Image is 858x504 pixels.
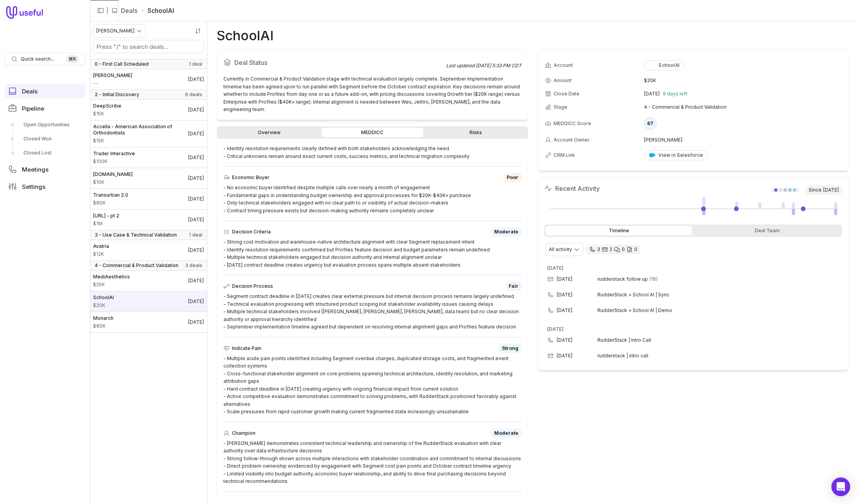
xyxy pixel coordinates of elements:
div: - No economic buyer identified despite multiple calls over nearly a month of engagement - Fundame... [223,184,522,214]
a: Accella - American Association of Orthodontists$15K[DATE] [90,120,207,147]
a: Monarch$80K[DATE] [90,312,207,332]
span: Amount [93,138,188,144]
span: Moderate [494,229,518,235]
div: Indicate Pain [223,344,522,353]
a: Deals [5,84,85,98]
span: 6 deals [185,91,202,98]
span: Quick search... [21,56,54,62]
span: 3 - Use Case & Technical Validation [95,232,177,238]
div: Decision Criteria [223,227,522,237]
time: [DATE] [547,265,563,271]
a: DeepScribe$15K[DATE] [90,100,207,120]
a: Open Opportunities [5,118,85,131]
div: 67 [644,117,657,130]
button: Collapse sidebar [95,5,106,16]
span: Amount [93,179,133,185]
a: MEDDICC [322,128,423,137]
div: SchoolAI [649,62,680,68]
span: rudderstack | intro call [597,353,648,359]
h1: SchoolAI [217,31,273,40]
span: Amount [93,323,113,329]
kbd: ⌘ K [66,55,79,63]
span: RudderStack + School AI | Demo [597,307,830,314]
span: Meetings [22,167,49,172]
span: Amount [93,302,114,308]
span: SchoolAI [93,294,114,301]
span: Amount [93,80,132,86]
time: Deal Close Date [188,278,204,284]
span: 1 deal [189,232,202,238]
div: Deal Team [694,226,840,235]
span: 4 - Commercial & Product Validation [95,262,178,269]
a: Meetings [5,162,85,176]
a: [PERSON_NAME]--[DATE] [90,69,207,90]
td: 4 - Commercial & Product Validation [644,101,841,113]
time: Deal Close Date [188,131,204,137]
div: Decision Process [223,282,522,291]
span: Stage [554,104,567,110]
time: Deal Close Date [188,107,204,113]
a: Settings [5,179,85,194]
span: Account [554,62,573,68]
div: - Multiple acute pain points identified including Segment overdue charges, duplicated storage cos... [223,355,522,416]
span: 1 deal [189,61,202,67]
span: Transurban 2.0 [93,192,128,198]
span: Amount [93,200,128,206]
div: Open Intercom Messenger [831,477,850,496]
a: Overview [218,128,320,137]
div: Champion [223,429,522,438]
a: Trader Interactive$100K[DATE] [90,147,207,168]
span: [URL] - pt 2 [93,213,119,219]
div: Last updated [446,63,522,69]
a: MediAesthetics$25K[DATE] [90,271,207,291]
span: Deals [22,88,38,94]
a: Closed Won [5,133,85,145]
input: Search deals by name [93,40,204,53]
span: Avatria [93,243,109,249]
div: Pipeline submenu [5,118,85,159]
td: $20K [644,74,841,87]
span: Amount [554,77,572,84]
div: - Segment contract deadline in [DATE] creates clear external pressure but internal decision proce... [223,292,522,331]
span: CRM Link [554,152,575,158]
div: Economic Buyer [223,173,522,182]
button: SchoolAI [644,60,685,70]
span: RudderStack | Intro Call [597,337,830,343]
time: [DATE] 5:33 PM CDT [476,63,522,68]
time: [DATE] [823,187,839,193]
a: Pipeline [5,101,85,115]
a: Deals [121,6,137,15]
span: | [106,6,108,15]
div: View in Salesforce [649,152,703,158]
time: [DATE] [547,326,563,332]
span: Moderate [494,430,518,436]
time: Deal Close Date [188,247,204,253]
div: 3 calls and 2 email threads [586,245,640,254]
h2: Recent Activity [544,184,600,193]
a: View in Salesforce [644,150,708,160]
span: Poor [507,174,518,181]
span: 0 - First Call Scheduled [95,61,149,67]
a: SchoolAI$20K[DATE] [90,291,207,312]
a: Transurban 2.0$80K[DATE] [90,189,207,209]
a: Avatria$12K[DATE] [90,240,207,260]
span: Close Date [554,91,579,97]
div: - [PERSON_NAME] demonstrates consistent technical leadership and ownership of the RudderStack eva... [223,439,522,485]
time: [DATE] [557,276,572,282]
span: Trader Interactive [93,151,135,157]
span: Account Owner [554,137,590,143]
span: [DOMAIN_NAME] [93,171,133,178]
span: Amount [93,111,121,117]
li: SchoolAI [140,6,174,15]
span: Pipeline [22,106,44,111]
a: Closed Lost [5,147,85,159]
time: [DATE] [557,337,572,343]
span: rudderstack follow up [597,276,648,282]
div: - Strong cost motivation and warehouse-native architecture alignment with clear Segment replaceme... [223,238,522,269]
a: [URL] - pt 2$1M[DATE] [90,210,207,230]
span: Monarch [93,315,113,321]
div: Currently in Commercial & Product Validation stage with technical evaluation largely complete. Se... [223,75,522,113]
span: Amount [93,251,109,257]
span: Strong [502,345,518,352]
time: Deal Close Date [188,298,204,305]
